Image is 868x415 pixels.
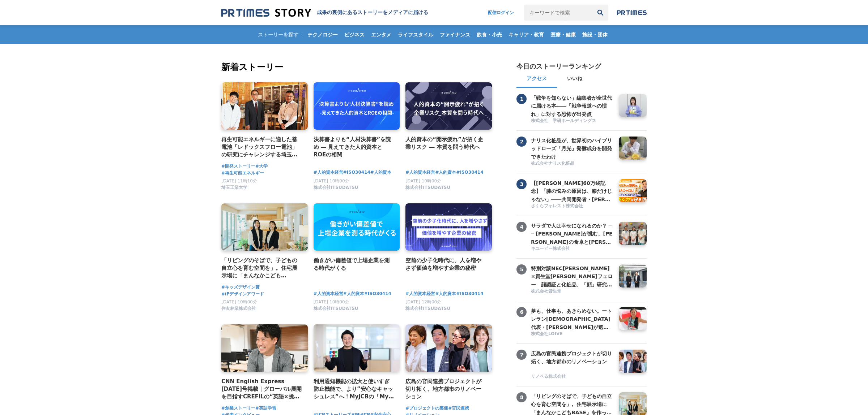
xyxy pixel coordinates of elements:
[343,169,370,176] a: #ISO30414
[405,169,435,176] span: #人的資本経営
[516,392,527,402] span: 8
[435,169,456,176] a: #人的資本
[305,31,341,38] span: テクノロジー
[314,299,349,304] span: [DATE] 10時00分
[516,62,601,71] h2: 今日のストーリーランキング
[255,405,276,412] a: #英語学習
[516,94,527,104] span: 1
[456,290,483,297] a: #ISO30414
[221,291,264,298] a: #iFデザインアワード
[531,160,574,167] span: 株式会社ナリス化粧品
[221,61,493,74] h2: 新着ストーリー
[405,299,441,304] span: [DATE] 12時00分
[405,178,441,183] span: [DATE] 10時00分
[405,308,450,313] a: 株式会社ITSUDATSU
[506,31,547,38] span: キャリア・教育
[531,246,570,252] span: キユーピー株式会社
[516,222,527,232] span: 4
[531,203,583,209] span: さくらフォレスト株式会社
[221,308,256,313] a: 住友林業株式会社
[474,31,505,38] span: 飲食・小売
[531,94,613,117] a: 「戦争を知らない」編集者が全世代に届ける本――「戦争報道への慣れ」に対する恐怖が出発点
[531,288,613,295] a: 株式会社資生堂
[405,377,486,401] h4: 広島の官民連携プロジェクトが切り拓く、地方都市のリノベーション
[405,135,486,151] a: 人的資本の“開示疲れ”が招く企業リスク ― 本質を問う時代へ
[314,187,358,192] a: 株式会社ITSUDATSU
[531,137,613,161] h3: ナリス化粧品が、世界初のハイブリッドローズ「月光」発酵成分を開発できたわけ
[516,350,527,360] span: 7
[548,25,579,44] a: 医療・健康
[221,163,255,170] a: #開発ストーリー
[579,31,610,38] span: 施設・団体
[531,264,613,288] a: 特別対談NEC[PERSON_NAME]×資生堂[PERSON_NAME]フェロー 顔認証と化粧品、「顔」研究の世界の頂点から見える[PERSON_NAME] ～骨格や瞳、変化しない顔と たるみ...
[531,331,562,337] span: 株式会社LOIVE
[531,288,561,294] span: 株式会社資生堂
[531,222,613,245] a: サラダで人は幸せになれるのか？ ── [PERSON_NAME]が挑む、[PERSON_NAME]の食卓と[PERSON_NAME]の可能性
[405,290,435,297] span: #人的資本経営
[531,246,613,252] a: キユーピー株式会社
[531,373,566,380] span: リノベる株式会社
[516,71,557,88] button: アクセス
[221,8,311,18] img: 成果の裏側にあるストーリーをメディアに届ける
[305,25,341,44] a: テクノロジー
[531,137,613,160] a: ナリス化粧品が、世界初のハイブリッドローズ「月光」発酵成分を開発できたわけ
[395,31,436,38] span: ライフスタイル
[221,256,302,280] a: 「リビングのそばで、子どもの自立心を育む空間を」。住宅展示場に「まんなかこどもBASE」を作った２人の女性社員
[314,256,394,272] a: 働きがい偏差値で上場企業を測る時代がくる
[437,31,473,38] span: ファイナンス
[221,405,255,412] a: #創業ストーリー
[370,169,391,176] a: #人的資本
[516,307,527,317] span: 6
[405,306,450,312] span: 株式会社ITSUDATSU
[531,350,613,373] a: 広島の官民連携プロジェクトが切り拓く、地方都市のリノベーション
[317,9,428,16] h1: 成果の裏側にあるストーリーをメディアに届ける
[221,178,257,183] span: [DATE] 11時10分
[531,264,613,289] h3: 特別対談NEC[PERSON_NAME]×資生堂[PERSON_NAME]フェロー 顔認証と化粧品、「顔」研究の世界の頂点から見える[PERSON_NAME] ～骨格や瞳、変化しない顔と たるみ...
[405,187,450,192] a: 株式会社ITSUDATSU
[516,137,527,147] span: 2
[506,25,547,44] a: キャリア・教育
[364,290,391,297] a: #ISO30414
[531,94,613,118] h3: 「戦争を知らない」編集者が全世代に届ける本――「戦争報道への慣れ」に対する恐怖が出発点
[516,179,527,189] span: 3
[221,170,264,177] a: #再生可能エネルギー
[221,187,247,192] a: 埼玉工業大学
[524,5,592,21] input: キーワードで検索
[557,71,592,88] button: いいね
[368,31,394,38] span: エンタメ
[548,31,579,38] span: 医療・健康
[474,25,505,44] a: 飲食・小売
[221,284,260,291] a: #キッズデザイン賞
[405,256,486,272] h4: 空前の少子化時代に、人を増やさず価値を増やす企業の秘密
[531,331,613,338] a: 株式会社LOIVE
[314,169,343,176] a: #人的資本経営
[531,160,613,167] a: 株式会社ナリス化粧品
[531,222,613,246] h3: サラダで人は幸せになれるのか？ ── [PERSON_NAME]が挑む、[PERSON_NAME]の食卓と[PERSON_NAME]の可能性
[481,5,521,21] a: 配信ログイン
[314,308,358,313] a: 株式会社ITSUDATSU
[435,290,456,297] a: #人的資本
[221,306,256,312] span: 住友林業株式会社
[255,163,268,170] a: #大学
[516,264,527,274] span: 5
[314,135,394,159] h4: 決算書よりも“人材決算書”を読め ― 見えてきた人的資本とROEの相関
[314,290,343,297] a: #人的資本経営
[531,179,613,203] h3: 【[PERSON_NAME]60万袋記念】「膝の悩みの原因は、膝だけじゃない」――共同開発者・[PERSON_NAME]先生と語る、"歩く力"を守る想い【共同開発者対談】
[314,377,394,401] h4: 利用通知機能の拡大と使いすぎ防止機能で、より”安心なキャッシュレス”へ！MyJCBの「My安心設定」を強化！
[456,169,483,176] a: #ISO30414
[343,290,364,297] a: #人的資本
[405,405,448,412] a: #プロジェクトの裏側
